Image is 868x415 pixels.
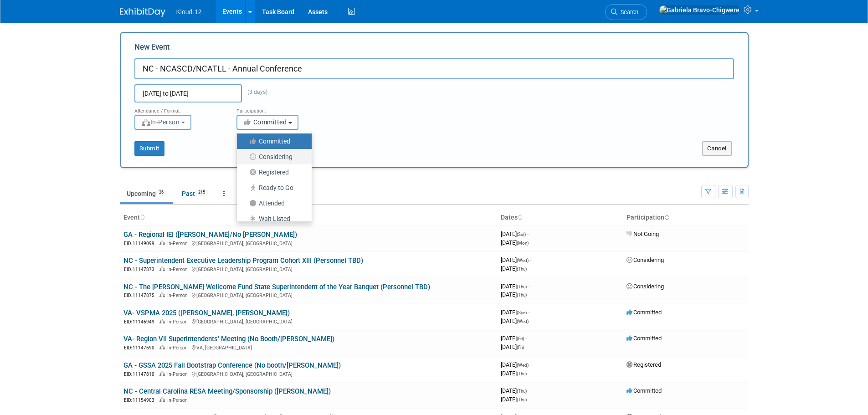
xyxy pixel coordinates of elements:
span: In-Person [167,345,190,351]
span: In-Person [141,118,180,126]
span: [DATE] [501,343,524,350]
span: [DATE] [501,370,527,377]
span: In-Person [167,241,190,246]
span: - [530,256,531,263]
span: In-Person [167,397,190,403]
label: Committed [241,135,303,147]
span: [DATE] [501,256,531,263]
span: (3 days) [242,89,267,95]
a: NC - Central Carolina RESA Meeting/Sponsorship ([PERSON_NAME]) [123,387,331,395]
span: [DATE] [501,309,529,316]
a: GA - Regional IEI ([PERSON_NAME]/No [PERSON_NAME]) [123,231,297,239]
a: VA- VSPMA 2025 ([PERSON_NAME], [PERSON_NAME]) [123,309,290,317]
span: - [528,283,529,290]
span: Committed [627,387,662,394]
div: Participation: [236,102,325,114]
span: [DATE] [501,283,529,290]
input: Name of Trade Show / Conference [134,58,734,79]
span: - [525,335,527,342]
a: GA - GSSA 2025 Fall Bootstrap Conference (No booth/[PERSON_NAME]) [123,361,341,369]
a: Sort by Participation Type [664,214,669,221]
img: In-Person Event [159,319,165,323]
div: [GEOGRAPHIC_DATA], [GEOGRAPHIC_DATA] [123,291,493,299]
img: In-Person Event [159,266,165,271]
span: Not Going [627,231,659,237]
img: In-Person Event [159,292,165,297]
span: - [528,309,529,316]
label: Attended [241,197,303,209]
img: ExhibitDay [120,8,165,17]
label: Wait Listed [241,213,303,225]
a: Search [605,4,647,20]
span: Search [617,9,638,15]
img: In-Person Event [159,241,165,245]
th: Event [120,210,497,225]
img: In-Person Event [159,345,165,349]
span: EID: 11147810 [124,372,158,377]
span: In-Person [167,292,190,298]
span: Committed [627,309,662,316]
span: (Sun) [517,310,527,315]
span: - [528,387,529,394]
span: (Thu) [517,292,527,297]
span: [DATE] [501,396,527,403]
img: Gabriela Bravo-Chigwere [659,5,740,15]
span: Considering [627,283,664,290]
a: Upcoming26 [120,185,173,202]
span: (Thu) [517,371,527,376]
div: [GEOGRAPHIC_DATA], [GEOGRAPHIC_DATA] [123,239,493,247]
div: [GEOGRAPHIC_DATA], [GEOGRAPHIC_DATA] [123,370,493,378]
span: Considering [627,256,664,263]
span: [DATE] [501,265,527,272]
span: [DATE] [501,387,529,394]
span: (Sat) [517,232,526,237]
span: Registered [627,361,661,368]
div: [GEOGRAPHIC_DATA], [GEOGRAPHIC_DATA] [123,265,493,273]
span: (Wed) [517,319,529,324]
a: VA- Region VII Superintendents' Meeting (No Booth/[PERSON_NAME]) [123,335,334,343]
span: [DATE] [501,291,527,298]
label: Registered [241,166,303,178]
span: Committed [627,335,662,342]
span: Committed [243,118,287,126]
span: EID: 11154903 [124,398,158,403]
span: [DATE] [501,239,529,246]
span: In-Person [167,319,190,325]
span: (Wed) [517,363,529,368]
span: (Thu) [517,389,527,394]
span: EID: 11149099 [124,241,158,246]
img: In-Person Event [159,397,165,402]
span: - [527,231,529,237]
span: EID: 11147690 [124,345,158,350]
input: Start Date - End Date [134,84,242,102]
span: In-Person [167,371,190,377]
button: Committed [236,115,298,130]
span: [DATE] [501,318,529,324]
th: Participation [623,210,749,225]
span: (Thu) [517,266,527,272]
span: [DATE] [501,335,527,342]
span: EID: 11147875 [124,293,158,298]
button: Cancel [702,141,732,156]
label: New Event [134,42,170,56]
th: Dates [497,210,623,225]
span: [DATE] [501,231,529,237]
span: (Wed) [517,258,529,263]
span: 26 [156,189,166,196]
span: (Thu) [517,397,527,402]
span: [DATE] [501,361,531,368]
a: NC - The [PERSON_NAME] Wellcome Fund State Superintendent of the Year Banquet (Personnel TBD) [123,283,430,291]
span: (Fri) [517,345,524,350]
a: NC - Superintendent Executive Leadership Program Cohort XIII (Personnel TBD) [123,256,363,265]
span: EID: 11147873 [124,267,158,272]
img: In-Person Event [159,371,165,376]
label: Considering [241,151,303,163]
button: In-Person [134,115,191,130]
span: In-Person [167,266,190,272]
span: (Mon) [517,241,529,246]
span: (Thu) [517,284,527,289]
button: Submit [134,141,164,156]
a: Sort by Event Name [140,214,144,221]
label: Ready to Go [241,182,303,194]
span: EID: 11146949 [124,319,158,324]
